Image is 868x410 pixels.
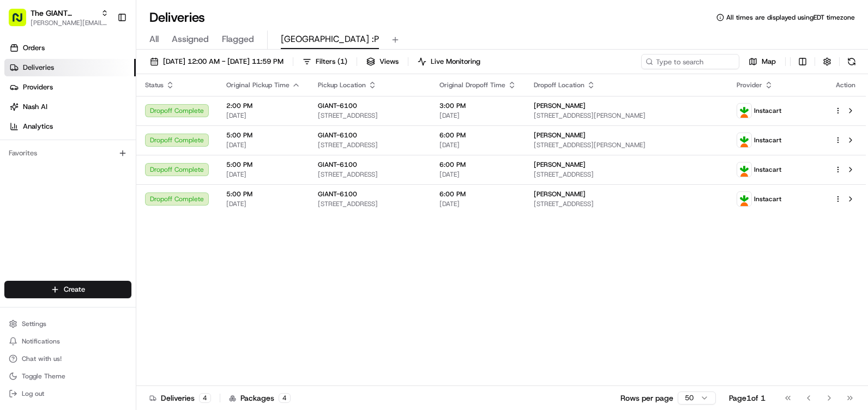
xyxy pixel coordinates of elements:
span: Live Monitoring [431,57,480,67]
span: [STREET_ADDRESS] [318,111,422,120]
button: Toggle Theme [4,369,131,384]
a: Analytics [4,118,136,135]
span: ( 1 ) [337,57,347,67]
span: [PERSON_NAME] [534,190,586,198]
span: Dropoff Location [534,81,584,89]
span: 5:00 PM [226,131,300,140]
button: Settings [4,316,131,331]
div: 4 [279,393,291,403]
span: Orders [23,43,45,53]
span: Assigned [172,33,209,46]
span: Views [379,57,399,67]
div: Deliveries [149,393,211,403]
span: 2:00 PM [226,101,300,110]
span: [DATE] [439,141,516,149]
img: profile_instacart_ahold_partner.png [737,104,751,118]
span: [GEOGRAPHIC_DATA] :P [281,33,379,46]
span: GIANT-6100 [318,101,357,110]
img: profile_instacart_ahold_partner.png [737,162,751,177]
span: Original Pickup Time [226,81,290,89]
span: GIANT-6100 [318,131,357,140]
span: 3:00 PM [439,101,516,110]
span: GIANT-6100 [318,160,357,169]
button: Notifications [4,334,131,349]
button: Chat with us! [4,351,131,366]
button: [PERSON_NAME][EMAIL_ADDRESS][PERSON_NAME][DOMAIN_NAME] [31,19,108,27]
button: The GIANT Company [31,8,97,19]
div: Action [834,81,857,89]
span: [DATE] [439,170,516,179]
span: [STREET_ADDRESS][PERSON_NAME] [534,111,719,120]
span: Create [64,285,85,294]
span: Flagged [222,33,254,46]
img: profile_instacart_ahold_partner.png [737,192,751,206]
span: GIANT-6100 [318,190,357,198]
span: [PERSON_NAME] [534,131,586,140]
button: The GIANT Company[PERSON_NAME][EMAIL_ADDRESS][PERSON_NAME][DOMAIN_NAME] [4,4,113,31]
span: Map [762,57,776,67]
p: Rows per page [620,393,673,403]
a: Orders [4,39,136,57]
span: 5:00 PM [226,160,300,169]
a: Deliveries [4,59,136,76]
span: Original Dropoff Time [439,81,505,89]
button: Create [4,281,131,298]
span: Toggle Theme [22,372,65,381]
a: Nash AI [4,98,136,116]
div: Page 1 of 1 [729,393,765,403]
span: Status [145,81,164,89]
button: Views [361,54,403,69]
span: Provider [737,81,762,89]
span: Providers [23,82,53,92]
span: All times are displayed using EDT timezone [726,13,855,22]
span: 5:00 PM [226,190,300,198]
button: Map [744,54,781,69]
span: [STREET_ADDRESS] [534,200,719,208]
span: 6:00 PM [439,160,516,169]
span: All [149,33,159,46]
button: [DATE] 12:00 AM - [DATE] 11:59 PM [145,54,288,69]
span: [DATE] [226,200,300,208]
span: [DATE] [226,111,300,120]
span: Nash AI [23,102,47,112]
span: [DATE] [226,170,300,179]
h1: Deliveries [149,9,205,26]
span: [DATE] 12:00 AM - [DATE] 11:59 PM [163,57,284,67]
button: Log out [4,386,131,401]
span: Instacart [754,136,781,144]
button: Live Monitoring [413,54,485,69]
span: [STREET_ADDRESS] [318,170,422,179]
span: [DATE] [439,111,516,120]
div: Favorites [4,144,131,162]
span: [STREET_ADDRESS] [318,200,422,208]
span: Pickup Location [318,81,366,89]
span: Deliveries [23,63,54,73]
span: Notifications [22,337,60,346]
span: 6:00 PM [439,190,516,198]
button: Filters(1) [298,54,352,69]
span: [PERSON_NAME] [534,160,586,169]
span: [STREET_ADDRESS] [534,170,719,179]
span: 6:00 PM [439,131,516,140]
span: [STREET_ADDRESS] [318,141,422,149]
span: [PERSON_NAME] [534,101,586,110]
span: [DATE] [226,141,300,149]
span: Instacart [754,106,781,115]
button: Refresh [844,54,859,69]
span: Analytics [23,122,53,131]
span: [STREET_ADDRESS][PERSON_NAME] [534,141,719,149]
input: Type to search [641,54,739,69]
div: 4 [199,393,211,403]
img: profile_instacart_ahold_partner.png [737,133,751,147]
span: Filters [316,57,347,67]
span: [DATE] [439,200,516,208]
span: Instacart [754,165,781,174]
span: Instacart [754,195,781,203]
span: Chat with us! [22,354,62,363]
span: Settings [22,319,46,328]
span: Log out [22,389,44,398]
div: Packages [229,393,291,403]
a: Providers [4,79,136,96]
